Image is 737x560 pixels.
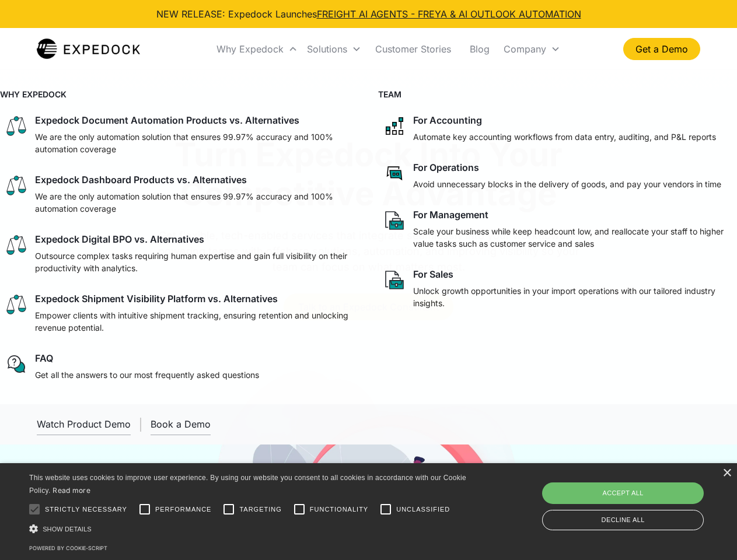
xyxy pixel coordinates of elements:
div: For Management [413,209,488,220]
div: For Operations [413,162,479,173]
img: scale icon [5,293,28,316]
p: Automate key accounting workflows from data entry, auditing, and P&L reports [413,131,716,143]
span: Unclassified [396,505,450,514]
img: regular chat bubble icon [5,352,28,376]
div: Book a Demo [151,418,211,430]
div: Solutions [302,29,366,69]
img: scale icon [5,174,28,197]
div: Expedock Shipment Visibility Platform vs. Alternatives [35,293,278,304]
a: open lightbox [37,414,131,435]
div: Show details [29,523,470,535]
span: Functionality [310,505,368,514]
div: Company [499,29,565,69]
img: network like icon [383,114,406,138]
div: Expedock Digital BPO vs. Alternatives [35,233,204,245]
img: rectangular chat bubble icon [383,162,406,185]
p: Get all the answers to our most frequently asked questions [35,369,259,381]
p: We are the only automation solution that ensures 99.97% accuracy and 100% automation coverage [35,131,355,155]
div: For Accounting [413,114,482,126]
span: Strictly necessary [45,505,127,514]
a: Powered by cookie-script [29,545,107,551]
p: Avoid unnecessary blocks in the delivery of goods, and pay your vendors in time [413,178,721,190]
div: Company [504,43,546,55]
div: Watch Product Demo [37,418,131,430]
div: For Sales [413,268,453,280]
a: Blog [460,29,499,69]
div: Solutions [307,43,347,55]
img: Expedock Logo [37,37,140,61]
a: Read more [53,486,90,495]
span: Performance [155,505,212,514]
span: Targeting [239,505,281,514]
div: NEW RELEASE: Expedock Launches [156,7,581,21]
a: Customer Stories [366,29,460,69]
div: Expedock Dashboard Products vs. Alternatives [35,174,247,185]
p: Outsource complex tasks requiring human expertise and gain full visibility on their productivity ... [35,250,355,274]
img: paper and bag icon [383,209,406,232]
p: We are the only automation solution that ensures 99.97% accuracy and 100% automation coverage [35,190,355,215]
img: paper and bag icon [383,268,406,292]
div: Why Expedock [212,29,302,69]
div: Why Expedock [216,43,284,55]
a: home [37,37,140,61]
div: Expedock Document Automation Products vs. Alternatives [35,114,299,126]
a: FREIGHT AI AGENTS - FREYA & AI OUTLOOK AUTOMATION [317,8,581,20]
img: scale icon [5,233,28,257]
p: Empower clients with intuitive shipment tracking, ensuring retention and unlocking revenue potent... [35,309,355,334]
p: Unlock growth opportunities in your import operations with our tailored industry insights. [413,285,733,309]
iframe: Chat Widget [543,434,737,560]
p: Scale your business while keep headcount low, and reallocate your staff to higher value tasks suc... [413,225,733,250]
span: Show details [43,526,92,533]
div: FAQ [35,352,53,364]
a: Book a Demo [151,414,211,435]
a: Get a Demo [623,38,700,60]
span: This website uses cookies to improve user experience. By using our website you consent to all coo... [29,474,466,495]
img: scale icon [5,114,28,138]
